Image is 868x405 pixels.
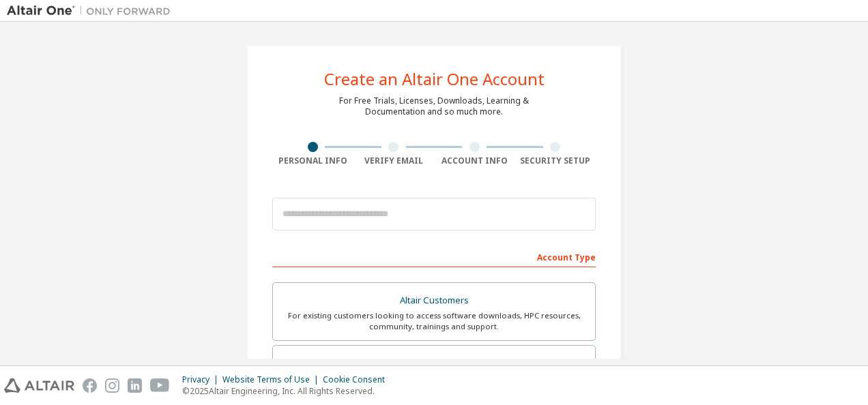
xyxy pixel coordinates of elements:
div: For Free Trials, Licenses, Downloads, Learning & Documentation and so much more. [339,95,529,117]
img: linkedin.svg [128,378,142,393]
div: Account Info [434,155,515,166]
div: Altair Customers [281,291,587,310]
p: © 2025 Altair Engineering, Inc. All Rights Reserved. [182,385,393,397]
div: Privacy [182,374,222,385]
div: Verify Email [353,155,435,166]
img: facebook.svg [83,378,97,393]
img: Altair One [7,4,177,18]
img: altair_logo.svg [4,378,74,393]
div: Account Type [272,245,596,267]
div: Personal Info [272,155,353,166]
img: youtube.svg [150,378,170,393]
div: Create an Altair One Account [324,71,545,87]
div: Students [281,354,587,373]
div: Cookie Consent [323,374,393,385]
div: Security Setup [515,155,596,166]
img: instagram.svg [105,378,119,393]
div: Website Terms of Use [222,374,323,385]
div: For existing customers looking to access software downloads, HPC resources, community, trainings ... [281,310,587,332]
